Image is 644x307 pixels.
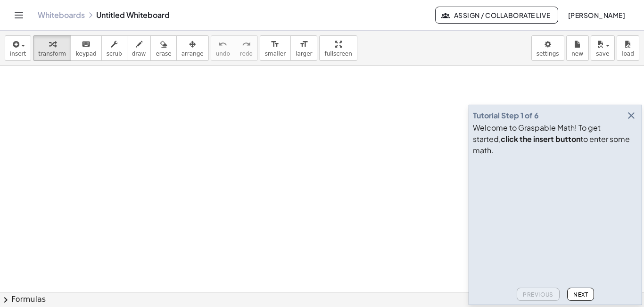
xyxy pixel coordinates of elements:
span: Assign / Collaborate Live [443,11,550,19]
button: fullscreen [319,35,357,61]
button: format_sizesmaller [260,35,291,61]
button: keyboardkeypad [71,35,102,61]
span: settings [537,50,559,57]
i: undo [218,39,227,50]
span: scrub [107,50,122,57]
span: new [571,50,583,57]
button: draw [127,35,151,61]
i: redo [242,39,251,50]
span: arrange [182,50,204,57]
span: smaller [265,50,286,57]
div: Welcome to Graspable Math! To get started, to enter some math. [473,122,638,156]
i: format_size [271,39,280,50]
span: load [622,50,634,57]
b: click the insert button [501,134,580,144]
span: redo [240,50,253,57]
button: transform [33,35,71,61]
button: save [591,35,615,61]
a: Whiteboards [38,10,85,20]
button: Toggle navigation [11,8,26,23]
span: insert [10,50,26,57]
button: redoredo [235,35,258,61]
button: format_sizelarger [290,35,317,61]
button: arrange [176,35,209,61]
button: erase [150,35,176,61]
div: Tutorial Step 1 of 6 [473,110,539,121]
span: save [596,50,609,57]
button: insert [5,35,31,61]
span: transform [38,50,66,57]
span: larger [296,50,312,57]
i: format_size [299,39,308,50]
button: new [566,35,589,61]
button: [PERSON_NAME] [560,7,633,24]
button: settings [531,35,564,61]
span: draw [132,50,146,57]
button: load [617,35,639,61]
i: keyboard [82,39,91,50]
span: Next [573,291,588,298]
span: [PERSON_NAME] [568,11,625,19]
span: undo [216,50,230,57]
span: fullscreen [324,50,352,57]
button: undoundo [211,35,235,61]
span: erase [156,50,171,57]
span: keypad [76,50,97,57]
button: Next [567,288,594,301]
button: Assign / Collaborate Live [435,7,558,24]
button: scrub [101,35,127,61]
